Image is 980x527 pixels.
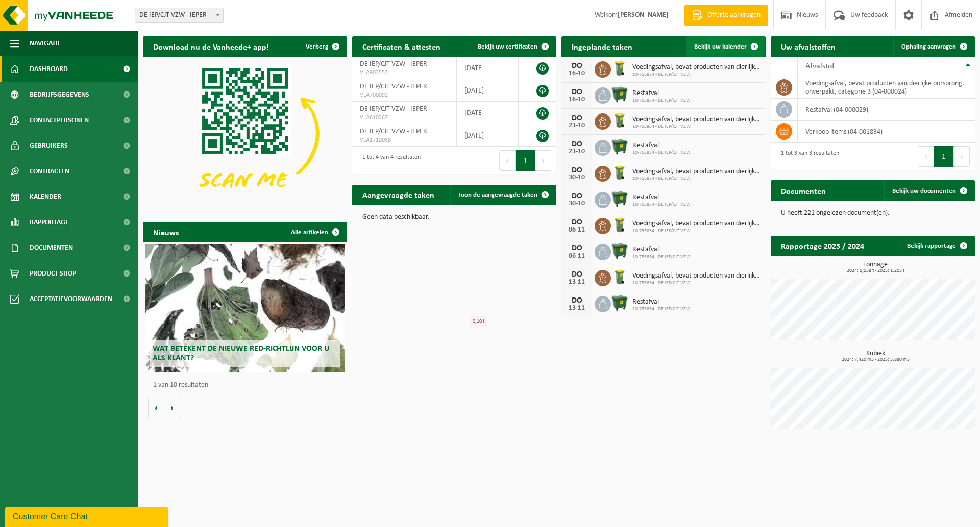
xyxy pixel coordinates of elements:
span: Verberg [306,43,328,50]
img: WB-1100-HPE-GN-01 [611,190,628,208]
span: Kalender [30,184,61,210]
img: WB-0140-HPE-GN-50 [611,164,628,181]
span: Voedingsafval, bevat producten van dierlijke oorsprong, onverpakt, categorie 3 [632,116,761,124]
div: DO [567,192,587,200]
div: DO [567,114,587,122]
button: Previous [918,146,934,167]
span: DE IEP/CJT VZW - IEPER [135,8,224,23]
span: Acceptatievoorwaarden [30,286,112,312]
button: Verberg [298,36,346,57]
span: Restafval [632,142,691,150]
h2: Certificaten & attesten [352,36,451,56]
button: Next [535,150,551,171]
img: WB-1100-HPE-GN-01 [611,138,628,155]
div: DO [567,166,587,174]
img: WB-0140-HPE-GN-50 [611,268,628,286]
span: DE IEP/CJT VZW - IEPER [135,8,223,22]
span: 10-755854 - DE IEP/CJT VZW [632,72,761,78]
td: [DATE] [457,124,519,147]
img: Download de VHEPlus App [143,57,347,210]
span: 10-755854 - DE IEP/CJT VZW [632,254,691,260]
span: Dashboard [30,56,68,82]
div: 1 tot 3 van 3 resultaten [776,145,839,168]
div: 06-11 [567,253,587,260]
h3: Kubiek [776,350,975,362]
div: DO [567,244,587,253]
div: 13-11 [567,305,587,312]
span: DE IEP/CJT VZW - IEPER [360,128,427,135]
a: Ophaling aanvragen [893,36,974,57]
span: Wat betekent de nieuwe RED-richtlijn voor u als klant? [153,345,329,362]
span: Documenten [30,235,73,261]
iframe: chat widget [5,505,170,527]
h2: Download nu de Vanheede+ app! [143,36,279,56]
img: WB-1100-HPE-GN-01 [611,86,628,103]
h2: Nieuws [143,222,189,242]
h2: Uw afvalstoffen [771,36,846,56]
button: Previous [499,150,516,171]
a: Bekijk rapportage [899,236,974,256]
span: 10-755854 - DE IEP/CJT VZW [632,306,691,312]
h2: Ingeplande taken [561,36,643,56]
span: Bekijk uw certificaten [478,43,537,50]
a: Toon de aangevraagde taken [450,185,555,205]
div: 1 tot 4 van 4 resultaten [357,149,421,172]
span: 2024: 7,420 m3 - 2025: 5,880 m3 [776,357,975,362]
div: 13-11 [567,279,587,286]
td: [DATE] [457,57,519,79]
div: 16-10 [567,96,587,103]
span: Restafval [632,89,691,98]
span: 2024: 1,158 t - 2025: 1,205 t [776,268,975,273]
a: Bekijk uw kalender [686,36,765,57]
span: Voedingsafval, bevat producten van dierlijke oorsprong, onverpakt, categorie 3 [632,220,761,228]
span: Voedingsafval, bevat producten van dierlijke oorsprong, onverpakt, categorie 3 [632,272,761,280]
button: Next [954,146,970,167]
div: DO [567,88,587,96]
button: Volgende [164,398,180,418]
a: Offerte aanvragen [684,5,768,26]
span: Navigatie [30,31,61,56]
span: Restafval [632,298,691,306]
a: Bekijk uw certificaten [470,36,555,57]
div: DO [567,140,587,148]
a: Wat betekent de nieuwe RED-richtlijn voor u als klant? [145,244,345,372]
span: 10-755854 - DE IEP/CJT VZW [632,176,761,182]
div: 23-10 [567,148,587,155]
span: DE IEP/CJT VZW - IEPER [360,83,427,90]
span: Gebruikers [30,133,68,158]
button: Vorige [148,398,164,418]
span: DE IEP/CJT VZW - IEPER [360,105,427,113]
div: DO [567,218,587,226]
span: Bedrijfsgegevens [30,82,89,107]
span: 10-755854 - DE IEP/CJT VZW [632,98,691,104]
img: WB-0140-HPE-GN-50 [611,216,628,234]
td: verkoop items (04-001834) [798,121,975,143]
img: WB-1100-HPE-GN-01 [611,242,628,260]
td: [DATE] [457,79,519,102]
img: WB-0140-HPE-GN-50 [611,112,628,129]
span: DE IEP/CJT VZW - IEPER [360,60,427,68]
img: WB-0140-HPE-GN-50 [611,60,628,77]
a: Bekijk uw documenten [884,180,974,201]
p: Geen data beschikbaar. [362,214,546,221]
span: Ophaling aanvragen [901,43,956,50]
strong: [PERSON_NAME] [618,11,669,19]
td: restafval (04-000029) [798,99,975,121]
img: WB-1100-HPE-GN-01 [611,294,628,312]
div: 30-10 [567,200,587,208]
span: VLA1710038 [360,136,449,144]
span: Voedingsafval, bevat producten van dierlijke oorsprong, onverpakt, categorie 3 [632,63,761,72]
span: Offerte aanvragen [705,10,763,20]
div: 30-10 [567,174,587,181]
span: Bekijk uw documenten [892,188,956,194]
span: VLA610367 [360,113,449,122]
button: 1 [934,146,954,167]
span: Toon de aangevraagde taken [458,192,537,198]
span: VLA903553 [360,68,449,77]
span: Contracten [30,158,69,184]
span: 10-755854 - DE IEP/CJT VZW [632,150,691,156]
span: Rapportage [30,210,69,235]
span: 10-755854 - DE IEP/CJT VZW [632,202,691,208]
span: 10-755854 - DE IEP/CJT VZW [632,280,761,286]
